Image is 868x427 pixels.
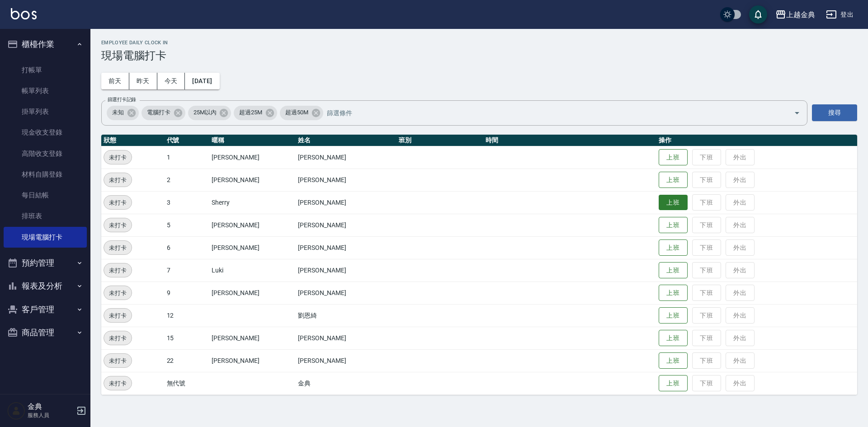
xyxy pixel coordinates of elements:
[7,402,25,420] img: Person
[4,298,87,321] button: 客戶管理
[659,195,688,211] button: 上班
[188,106,231,120] div: 25M以內
[104,311,132,320] span: 未打卡
[659,285,688,301] button: 上班
[209,169,296,191] td: [PERSON_NAME]
[786,9,815,20] div: 上越金典
[165,259,209,282] td: 7
[165,372,209,394] td: 無代號
[101,135,165,146] th: 狀態
[28,411,74,419] p: 服務人員
[790,106,804,120] button: Open
[812,104,857,121] button: 搜尋
[4,60,87,80] a: 打帳單
[296,349,396,372] td: [PERSON_NAME]
[659,330,688,347] button: 上班
[656,135,857,146] th: 操作
[104,221,132,230] span: 未打卡
[772,5,819,24] button: 上越金典
[483,135,656,146] th: 時間
[4,251,87,275] button: 預約管理
[659,375,688,392] button: 上班
[104,379,132,388] span: 未打卡
[296,135,396,146] th: 姓名
[209,135,296,146] th: 暱稱
[209,236,296,259] td: [PERSON_NAME]
[4,164,87,185] a: 材料自購登錄
[280,106,323,120] div: 超過50M
[659,217,688,234] button: 上班
[101,40,857,46] h2: Employee Daily Clock In
[4,33,87,56] button: 櫃檯作業
[104,356,132,366] span: 未打卡
[296,169,396,191] td: [PERSON_NAME]
[659,149,688,166] button: 上班
[4,122,87,143] a: 現金收支登錄
[185,73,219,89] button: [DATE]
[165,146,209,169] td: 1
[296,304,396,327] td: 劉恩綺
[4,274,87,298] button: 報表及分析
[209,191,296,214] td: Sherry
[104,153,132,162] span: 未打卡
[325,105,778,121] input: 篩選條件
[165,214,209,236] td: 5
[104,175,132,185] span: 未打卡
[165,169,209,191] td: 2
[165,236,209,259] td: 6
[296,327,396,349] td: [PERSON_NAME]
[104,266,132,275] span: 未打卡
[165,304,209,327] td: 12
[4,227,87,248] a: 現場電腦打卡
[296,191,396,214] td: [PERSON_NAME]
[28,402,74,411] h5: 金典
[209,259,296,282] td: Luki
[4,185,87,206] a: 每日結帳
[11,8,37,19] img: Logo
[101,73,129,89] button: 前天
[296,236,396,259] td: [PERSON_NAME]
[108,96,136,103] label: 篩選打卡記錄
[107,108,129,117] span: 未知
[296,146,396,169] td: [PERSON_NAME]
[165,282,209,304] td: 9
[165,191,209,214] td: 3
[659,352,688,369] button: 上班
[234,106,277,120] div: 超過25M
[104,198,132,207] span: 未打卡
[659,239,688,256] button: 上班
[659,262,688,279] button: 上班
[280,108,314,117] span: 超過50M
[209,327,296,349] td: [PERSON_NAME]
[4,321,87,344] button: 商品管理
[4,206,87,226] a: 排班表
[165,135,209,146] th: 代號
[296,259,396,282] td: [PERSON_NAME]
[188,108,222,117] span: 25M以內
[296,282,396,304] td: [PERSON_NAME]
[157,73,185,89] button: 今天
[165,349,209,372] td: 22
[104,243,132,253] span: 未打卡
[142,106,185,120] div: 電腦打卡
[104,288,132,298] span: 未打卡
[234,108,268,117] span: 超過25M
[749,5,767,23] button: save
[659,307,688,324] button: 上班
[296,372,396,394] td: 金典
[209,146,296,169] td: [PERSON_NAME]
[296,214,396,236] td: [PERSON_NAME]
[129,73,157,89] button: 昨天
[209,349,296,372] td: [PERSON_NAME]
[209,282,296,304] td: [PERSON_NAME]
[142,108,176,117] span: 電腦打卡
[659,172,688,188] button: 上班
[107,106,139,120] div: 未知
[4,143,87,164] a: 高階收支登錄
[165,327,209,349] td: 15
[104,333,132,343] span: 未打卡
[209,214,296,236] td: [PERSON_NAME]
[396,135,483,146] th: 班別
[4,101,87,122] a: 掛單列表
[101,49,857,62] h3: 現場電腦打卡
